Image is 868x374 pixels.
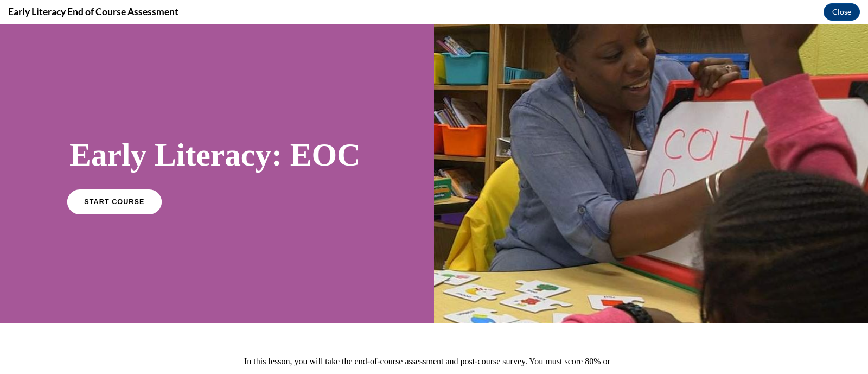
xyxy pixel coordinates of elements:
h4: Early Literacy End of Course Assessment [8,5,178,18]
h1: Early Literacy: EOC [69,111,365,149]
span: START COURSE [84,173,144,181]
a: START COURSE [67,164,162,189]
button: Close [824,3,860,21]
p: In this lesson, you will take the end-of-course assessment and post-course survey. You must score... [244,328,624,364]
